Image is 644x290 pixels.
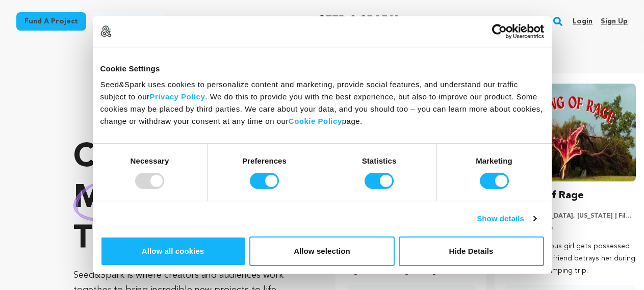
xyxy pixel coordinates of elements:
[73,138,295,260] p: Crowdfunding that .
[573,13,593,30] a: Login
[505,212,636,220] p: [GEOGRAPHIC_DATA], [US_STATE] | Film Short
[100,62,544,74] div: Cookie Settings
[505,241,636,277] p: A shy indigenous girl gets possessed after her best friend betrays her during their annual campin...
[16,12,86,31] a: Fund a project
[100,25,112,37] img: logo
[505,224,636,232] p: Horror, Nature
[455,23,544,39] a: Usercentrics Cookiebot - opens in a new window
[505,84,636,181] img: Coming of Rage image
[131,156,169,165] strong: Necessary
[73,176,162,221] img: hand sketched image
[242,156,287,165] strong: Preferences
[289,117,342,125] a: Cookie Policy
[318,15,398,28] img: Seed&Spark Logo Dark Mode
[92,12,165,31] a: Start a project
[249,236,395,266] button: Allow selection
[477,213,536,225] a: Show details
[601,13,628,30] a: Sign up
[362,156,397,165] strong: Statistics
[318,15,398,28] a: Seed&Spark Homepage
[100,78,544,127] div: Seed&Spark uses cookies to personalize content and marketing, provide social features, and unders...
[150,92,205,101] a: Privacy Policy
[399,236,544,266] button: Hide Details
[476,156,512,165] strong: Marketing
[100,236,246,266] button: Allow all cookies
